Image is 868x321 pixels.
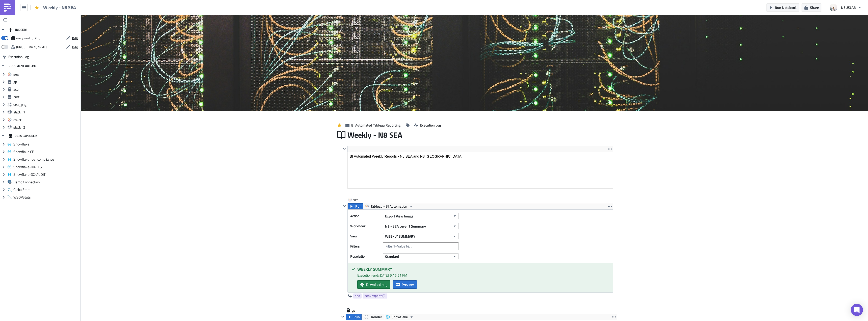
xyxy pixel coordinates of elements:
label: Filters [350,242,381,250]
button: Execution Log [412,121,443,129]
button: Hide content [340,314,346,320]
button: Run [348,203,363,209]
label: View [350,232,381,240]
span: Tableau - BI Automation [371,203,407,209]
button: Run Notebook [767,4,799,11]
span: Snowflake-DX-AUDIT [13,172,79,177]
span: Edit [72,44,78,50]
label: Resolution [350,253,381,260]
span: BI Automated Tableau Reporting [351,122,400,128]
span: Snowflake CP [13,150,79,154]
span: Snowflake [392,314,408,320]
button: Preview [393,280,417,289]
img: PushMetrics [4,4,12,12]
span: Edit [72,36,78,41]
button: Edit [64,43,80,51]
input: Filter1=Value1&... [383,242,459,250]
span: Render [371,314,382,320]
span: Execution Log [8,52,29,61]
span: acq [13,87,79,92]
button: Snowflake [384,314,415,320]
div: DOCUMENT OUTLINE [9,61,37,70]
span: Share [810,5,819,10]
label: Action [350,212,381,220]
span: sea [353,197,373,202]
span: Run [354,314,360,320]
span: Execution Log [420,122,441,128]
span: WSOPStats [13,195,79,200]
span: Snowflake-DX-TEST [13,165,79,169]
span: WEEKLY SUMMARY [385,234,415,239]
span: Download png [366,282,387,287]
div: every week on Monday [16,34,40,42]
button: Edit [64,34,80,42]
a: Download png [357,280,390,289]
span: sea.export() [364,293,386,299]
span: Weekly - N8 SEA [347,130,403,140]
button: Share [802,4,821,11]
button: WEEKLY SUMMARY [383,233,459,239]
span: N8 - SEA Level 1 Summary [385,224,426,229]
button: Hide content [341,146,347,152]
a: sea [353,293,362,299]
span: Run [355,203,362,209]
div: DATA EXPLORER [9,131,37,140]
button: BI Automated Tableau Reporting [343,121,403,129]
span: Preview [402,282,414,287]
span: Run Notebook [775,5,797,10]
span: slack_2 [13,125,79,130]
img: Avatar [829,3,838,12]
button: Tableau - BI Automation [363,203,415,209]
div: Execution end: [DATE] 5:45:51 PM [357,273,609,278]
img: Cover Image [81,15,868,111]
span: gp [13,80,79,84]
span: NSUSLAB [841,5,856,10]
span: gp [351,308,372,313]
span: slack_1 [13,110,79,114]
span: sea [355,293,360,299]
span: Demo Connection [13,180,79,184]
button: Standard [383,253,459,259]
span: GlobalStats [13,187,79,192]
span: Weekly - N8 SEA [43,5,76,10]
iframe: Rich Text Area [348,152,613,188]
label: Workbook [350,222,381,230]
button: Export View Image [383,213,459,219]
h5: WEEKLY SUMMARY [357,267,609,271]
button: Render [361,314,384,320]
button: NSUSLAB [827,2,864,13]
div: Open Intercom Messenger [851,304,863,316]
span: Snowflake_de_compliance [13,157,79,162]
span: Snowflake [13,142,79,146]
span: sea [13,72,79,77]
button: Hide content [341,203,347,209]
span: Standard [385,254,399,259]
span: sea_png [13,102,79,107]
span: Export View Image [385,213,413,219]
a: sea.export() [363,293,387,299]
button: Run [346,314,362,320]
span: cover [13,117,79,122]
button: N8 - SEA Level 1 Summary [383,223,459,229]
span: pmt [13,95,79,99]
div: TRIGGERS [9,25,28,34]
div: https://pushmetrics.io/api/v1/report/RelZRjwlQW/webhook?token=0509d1b3c0c747638ee29cee9289bd73 [16,43,47,51]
